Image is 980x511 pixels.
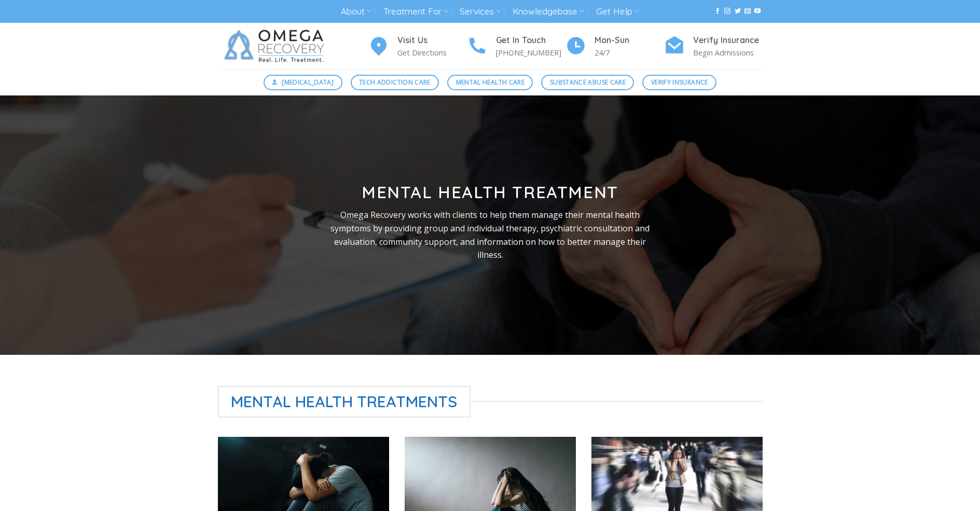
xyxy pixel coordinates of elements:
[351,75,439,90] a: Tech Addiction Care
[282,77,334,87] span: [MEDICAL_DATA]
[550,77,626,87] span: Substance Abuse Care
[496,47,565,59] p: [PHONE_NUMBER]
[513,2,584,21] a: Knowledgebase
[595,47,664,59] p: 24/7
[264,75,342,90] a: [MEDICAL_DATA]
[724,8,730,15] a: Follow on Instagram
[447,75,533,90] a: Mental Health Care
[218,23,335,70] img: Omega Recovery
[744,8,751,15] a: Send us an email
[460,2,501,21] a: Services
[397,47,467,59] p: Get Directions
[754,8,761,15] a: Follow on YouTube
[496,34,565,47] h4: Get In Touch
[322,209,658,261] p: Omega Recovery works with clients to help them manage their mental health symptoms by providing g...
[467,34,565,59] a: Get In Touch [PHONE_NUMBER]
[642,75,716,90] a: Verify Insurance
[664,34,763,59] a: Verify Insurance Begin Admissions
[596,2,639,21] a: Get Help
[397,34,467,47] h4: Visit Us
[359,77,431,87] span: Tech Addiction Care
[341,2,371,21] a: About
[456,77,524,87] span: Mental Health Care
[693,34,763,47] h4: Verify Insurance
[541,75,634,90] a: Substance Abuse Care
[714,8,721,15] a: Follow on Facebook
[218,386,471,418] span: Mental Health Treatments
[651,77,708,87] span: Verify Insurance
[595,34,664,47] h4: Mon-Sun
[368,34,467,59] a: Visit Us Get Directions
[735,8,741,15] a: Follow on Twitter
[693,47,763,59] p: Begin Admissions
[383,2,448,21] a: Treatment For
[362,182,618,202] strong: Mental Health Treatment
